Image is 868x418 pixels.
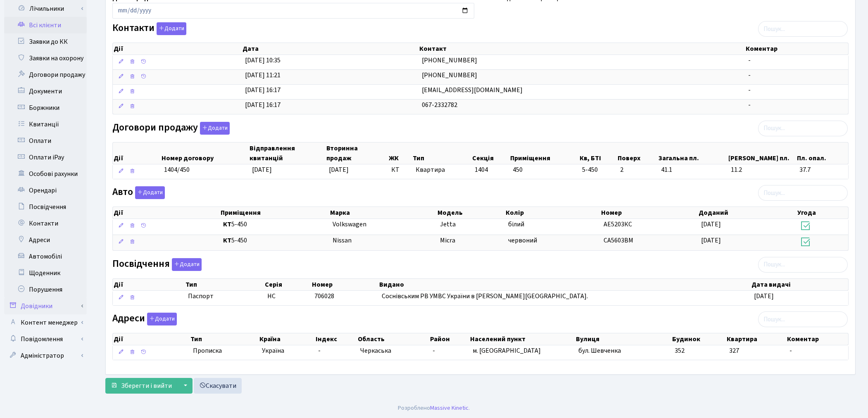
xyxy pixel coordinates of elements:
a: Автомобілі [4,248,87,265]
span: [PHONE_NUMBER] [422,71,477,80]
span: 327 [729,346,739,355]
span: [EMAIL_ADDRESS][DOMAIN_NAME] [422,85,523,95]
th: Приміщення [220,207,330,218]
a: Додати [170,256,202,271]
span: Зберегти і вийти [121,381,172,390]
a: Додати [145,311,177,326]
a: Боржники [4,100,87,116]
th: Пл. опал. [796,142,848,164]
label: Контакти [112,22,186,35]
th: Приміщення [509,142,579,164]
span: [DATE] [754,292,774,301]
a: Особові рахунки [4,166,87,182]
span: червоний [508,236,537,245]
span: Черкаська [360,346,391,355]
button: Авто [135,186,165,199]
span: [DATE] [252,165,272,174]
span: 352 [675,346,685,355]
th: ЖК [388,142,412,164]
th: Дії [113,207,220,218]
span: Volkswagen [333,220,367,229]
input: Пошук... [758,21,848,37]
span: [DATE] 16:17 [245,85,281,95]
th: Коментар [745,43,848,55]
label: Посвідчення [112,258,202,271]
input: Пошук... [758,311,848,327]
a: Massive Kinetic [430,404,469,412]
span: Jetta [440,220,456,229]
span: [DATE] [701,236,721,245]
span: - [748,71,751,80]
span: [DATE] 10:35 [245,56,281,65]
a: Адміністратор [4,347,87,364]
a: Адреси [4,232,87,248]
a: Оплати [4,133,87,149]
a: Всі клієнти [4,17,87,33]
span: - [790,346,792,355]
span: - [433,346,435,355]
label: Адреси [112,313,177,325]
span: 41.1 [661,165,724,175]
th: Дії [113,333,190,345]
span: КТ [391,165,409,175]
label: Договори продажу [112,122,230,135]
button: Адреси [147,313,177,325]
button: Зберегти і вийти [105,378,177,394]
span: [DATE] [329,165,349,174]
th: Населений пункт [469,333,575,345]
label: Авто [112,186,165,199]
a: Заявки на охорону [4,50,87,66]
th: Секція [471,142,509,164]
th: Тип [190,333,259,345]
th: Дата [242,43,419,55]
span: - [748,100,751,109]
span: 5-450 [223,236,326,245]
span: АЕ5203КС [604,220,632,229]
span: Квартира [416,165,468,175]
th: Вторинна продаж [326,142,388,164]
th: Поверх [617,142,658,164]
a: Щоденник [4,265,87,281]
a: Документи [4,83,87,100]
a: Додати [198,120,230,135]
th: Тип [185,279,264,290]
span: 706028 [314,292,334,301]
span: Паспорт [188,292,261,301]
span: Соснівським РВ УМВС України в [PERSON_NAME][GEOGRAPHIC_DATA]. [382,292,588,301]
span: 1404/450 [164,165,190,174]
span: 2 [620,165,654,175]
th: Дії [113,43,242,55]
span: білий [508,220,524,229]
span: бул. Шевченка [579,346,621,355]
button: Контакти [157,22,186,35]
span: Україна [262,346,312,356]
span: Micra [440,236,455,245]
th: Марка [329,207,437,218]
a: Скасувати [194,378,242,394]
span: 5-450 [582,165,614,175]
input: Пошук... [758,121,848,136]
a: Оплати iPay [4,149,87,166]
th: Модель [437,207,505,218]
th: Дії [113,142,161,164]
th: Доданий [698,207,797,218]
th: [PERSON_NAME] пл. [728,142,796,164]
a: Контент менеджер [4,314,87,331]
span: Nissan [333,236,352,245]
div: Розроблено . [398,404,470,413]
a: Договори продажу [4,66,87,83]
th: Будинок [671,333,726,345]
th: Номер договору [161,142,249,164]
th: Тип [412,142,471,164]
span: 11.2 [731,165,793,175]
span: - [748,56,751,65]
span: 1404 [475,165,488,174]
span: - [318,346,321,355]
a: Орендарі [4,182,87,199]
th: Видано [378,279,751,290]
a: Додати [133,185,165,199]
a: Лічильники [10,0,87,17]
th: Країна [259,333,315,345]
th: Дії [113,279,185,290]
b: КТ [223,220,231,229]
